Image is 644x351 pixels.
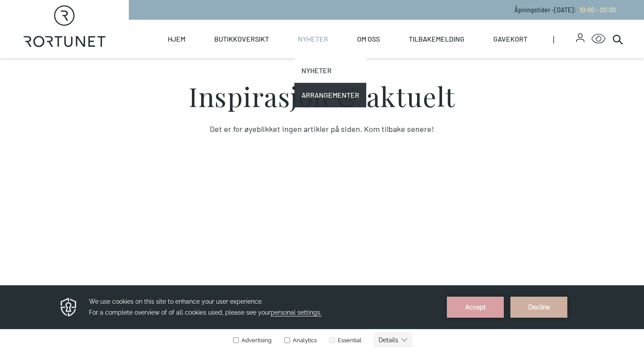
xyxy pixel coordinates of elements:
input: Analytics [284,52,290,58]
a: Tilbakemelding [409,20,464,58]
a: Butikkoversikt [214,20,269,58]
button: Decline [510,11,567,32]
h3: We use cookies on this site to enhance your user experience. For a complete overview of of all co... [89,11,436,33]
span: | [553,20,576,58]
a: Nyheter [298,20,328,58]
button: Details [374,48,412,62]
img: Privacy reminder [59,11,78,32]
a: 10:00 - 20:00 [576,6,616,14]
a: Om oss [357,20,380,58]
h1: Inspirasjon & aktuelt [105,83,539,109]
text: Details [379,51,398,58]
label: Essential [328,52,361,58]
input: Essential [329,52,335,58]
p: Åpningstider - [DATE] : [514,5,616,14]
a: Nyheter [294,58,366,83]
label: Analytics [283,52,317,58]
span: 10:00 - 20:00 [580,6,616,14]
input: Advertising [233,52,239,58]
span: personal settings. [271,24,322,31]
button: Accept [447,11,504,32]
a: Arrangementer [294,83,366,107]
button: Open Accessibility Menu [591,32,605,46]
a: Hjem [168,20,185,58]
label: Advertising [233,52,272,58]
a: Gavekort [493,20,527,58]
div: Det er for øyeblikket ingen artikler på siden. Kom tilbake senere! [105,123,539,135]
